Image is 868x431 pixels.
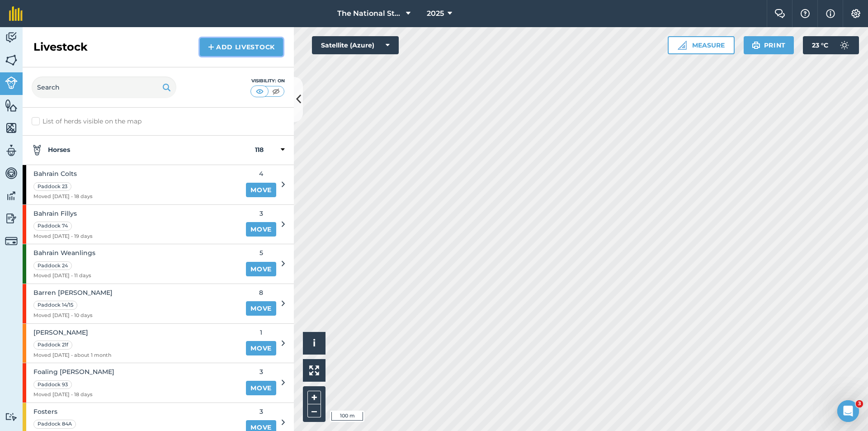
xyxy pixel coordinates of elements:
[33,169,93,179] span: Bahrain Colts
[270,87,282,96] img: svg+xml;base64,PHN2ZyB4bWxucz0iaHR0cDovL3d3dy53My5vcmcvMjAwMC9zdmciIHdpZHRoPSI1MCIgaGVpZ2h0PSI0MC...
[803,36,859,54] button: 23 °C
[33,288,113,298] span: Barren [PERSON_NAME]
[33,407,91,417] span: Fosters
[33,182,71,191] div: Paddock 23
[835,36,854,54] img: svg+xml;base64,PD94bWwgdmVyc2lvbj0iMS4wIiBlbmNvZGluZz0idXRmLTgiPz4KPCEtLSBHZW5lcmF0b3I6IEFkb2JlIE...
[246,248,276,258] span: 5
[313,337,316,349] span: i
[33,341,72,350] div: Paddock 21f
[33,380,72,389] div: Paddock 93
[33,248,95,258] span: Bahrain Weanlings
[856,400,863,407] span: 3
[850,9,861,18] img: A cog icon
[32,145,42,156] img: svg+xml;base64,PD94bWwgdmVyc2lvbj0iMS4wIiBlbmNvZGluZz0idXRmLTgiPz4KPCEtLSBHZW5lcmF0b3I6IEFkb2JlIE...
[9,6,23,21] img: fieldmargin Logo
[33,312,113,320] span: Moved [DATE] - 10 days
[33,301,77,310] div: Paddock 14/15
[5,121,18,135] img: svg+xml;base64,PHN2ZyB4bWxucz0iaHR0cDovL3d3dy53My5vcmcvMjAwMC9zdmciIHdpZHRoPSI1NiIgaGVpZ2h0PSI2MC...
[23,244,241,284] a: Bahrain WeanlingsPaddock 24Moved [DATE] - 11 days
[200,38,283,56] a: Add Livestock
[5,235,18,247] img: svg+xml;base64,PD94bWwgdmVyc2lvbj0iMS4wIiBlbmNvZGluZz0idXRmLTgiPz4KPCEtLSBHZW5lcmF0b3I6IEFkb2JlIE...
[303,332,325,355] button: i
[744,36,794,54] button: Print
[5,144,18,157] img: svg+xml;base64,PD94bWwgdmVyc2lvbj0iMS4wIiBlbmNvZGluZz0idXRmLTgiPz4KPCEtLSBHZW5lcmF0b3I6IEFkb2JlIE...
[307,404,321,417] button: –
[33,327,111,337] span: [PERSON_NAME]
[33,391,114,399] span: Moved [DATE] - 18 days
[246,301,276,316] a: Move
[246,169,276,179] span: 4
[812,36,828,54] span: 23 ° C
[246,183,276,197] a: Move
[5,99,18,112] img: svg+xml;base64,PHN2ZyB4bWxucz0iaHR0cDovL3d3dy53My5vcmcvMjAwMC9zdmciIHdpZHRoPSI1NiIgaGVpZ2h0PSI2MC...
[837,400,859,422] iframe: Intercom live chat
[774,9,785,18] img: Two speech bubbles overlapping with the left bubble in the forefront
[246,222,276,237] a: Move
[23,324,241,363] a: [PERSON_NAME]Paddock 21fMoved [DATE] - about 1 month
[32,145,255,156] strong: Horses
[33,193,93,201] span: Moved [DATE] - 18 days
[246,262,276,276] a: Move
[826,8,835,19] img: svg+xml;base64,PHN2ZyB4bWxucz0iaHR0cDovL3d3dy53My5vcmcvMjAwMC9zdmciIHdpZHRoPSIxNyIgaGVpZ2h0PSIxNy...
[246,288,276,298] span: 8
[33,420,76,429] div: Paddock 84A
[5,166,18,180] img: svg+xml;base64,PD94bWwgdmVyc2lvbj0iMS4wIiBlbmNvZGluZz0idXRmLTgiPz4KPCEtLSBHZW5lcmF0b3I6IEFkb2JlIE...
[678,41,687,50] img: Ruler icon
[23,205,241,244] a: Bahrain FillysPaddock 74Moved [DATE] - 19 days
[337,8,402,19] span: The National Stud
[246,407,276,417] span: 3
[254,87,265,96] img: svg+xml;base64,PHN2ZyB4bWxucz0iaHR0cDovL3d3dy53My5vcmcvMjAwMC9zdmciIHdpZHRoPSI1MCIgaGVpZ2h0PSI0MC...
[32,117,285,126] label: List of herds visible on the map
[5,412,18,421] img: svg+xml;base64,PD94bWwgdmVyc2lvbj0iMS4wIiBlbmNvZGluZz0idXRmLTgiPz4KPCEtLSBHZW5lcmF0b3I6IEFkb2JlIE...
[752,40,760,51] img: svg+xml;base64,PHN2ZyB4bWxucz0iaHR0cDovL3d3dy53My5vcmcvMjAwMC9zdmciIHdpZHRoPSIxOSIgaGVpZ2h0PSIyNC...
[250,77,285,85] div: Visibility: On
[33,208,93,218] span: Bahrain Fillys
[33,272,95,280] span: Moved [DATE] - 11 days
[33,222,72,231] div: Paddock 74
[5,76,18,89] img: svg+xml;base64,PD94bWwgdmVyc2lvbj0iMS4wIiBlbmNvZGluZz0idXRmLTgiPz4KPCEtLSBHZW5lcmF0b3I6IEFkb2JlIE...
[33,351,111,360] span: Moved [DATE] - about 1 month
[800,9,811,18] img: A question mark icon
[23,165,241,204] a: Bahrain ColtsPaddock 23Moved [DATE] - 18 days
[23,284,241,323] a: Barren [PERSON_NAME]Paddock 14/15Moved [DATE] - 10 days
[312,36,399,54] button: Satellite (Azure)
[309,365,319,375] img: Four arrows, one pointing top left, one top right, one bottom right and the last bottom left
[5,31,18,44] img: svg+xml;base64,PD94bWwgdmVyc2lvbj0iMS4wIiBlbmNvZGluZz0idXRmLTgiPz4KPCEtLSBHZW5lcmF0b3I6IEFkb2JlIE...
[668,36,735,54] button: Measure
[427,8,444,19] span: 2025
[246,327,276,337] span: 1
[23,363,241,403] a: Foaling [PERSON_NAME]Paddock 93Moved [DATE] - 18 days
[33,40,88,54] h2: Livestock
[208,42,214,52] img: svg+xml;base64,PHN2ZyB4bWxucz0iaHR0cDovL3d3dy53My5vcmcvMjAwMC9zdmciIHdpZHRoPSIxNCIgaGVpZ2h0PSIyNC...
[162,82,171,93] img: svg+xml;base64,PHN2ZyB4bWxucz0iaHR0cDovL3d3dy53My5vcmcvMjAwMC9zdmciIHdpZHRoPSIxOSIgaGVpZ2h0PSIyNC...
[33,232,93,241] span: Moved [DATE] - 19 days
[32,76,176,98] input: Search
[246,341,276,355] a: Move
[5,53,18,67] img: svg+xml;base64,PHN2ZyB4bWxucz0iaHR0cDovL3d3dy53My5vcmcvMjAwMC9zdmciIHdpZHRoPSI1NiIgaGVpZ2h0PSI2MC...
[5,212,18,225] img: svg+xml;base64,PD94bWwgdmVyc2lvbj0iMS4wIiBlbmNvZGluZz0idXRmLTgiPz4KPCEtLSBHZW5lcmF0b3I6IEFkb2JlIE...
[5,189,18,203] img: svg+xml;base64,PD94bWwgdmVyc2lvbj0iMS4wIiBlbmNvZGluZz0idXRmLTgiPz4KPCEtLSBHZW5lcmF0b3I6IEFkb2JlIE...
[33,367,114,377] span: Foaling [PERSON_NAME]
[246,367,276,377] span: 3
[246,381,276,395] a: Move
[307,391,321,404] button: +
[255,145,264,156] strong: 118
[246,208,276,218] span: 3
[33,261,72,270] div: Paddock 24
